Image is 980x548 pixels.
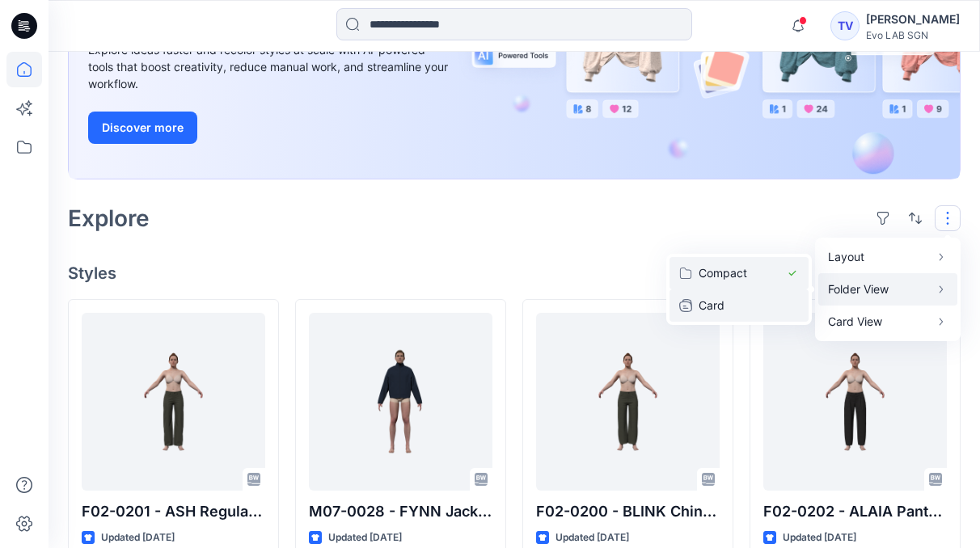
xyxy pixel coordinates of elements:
p: Updated [DATE] [328,529,402,546]
p: F02-0202 - ALAIA Pants - CT [763,500,947,523]
p: Card [699,296,779,315]
a: F02-0200 - BLINK Chino Pants - CT [536,313,720,491]
p: Compact [699,263,779,283]
h2: Explore [68,205,150,231]
a: F02-0202 - ALAIA Pants - CT [763,313,947,491]
p: Updated [DATE] [783,529,856,546]
a: F02-0201 - ASH Regular Pants - CORD [82,313,265,491]
div: Explore ideas faster and recolor styles at scale with AI-powered tools that boost creativity, red... [88,41,452,92]
p: Folder View [828,280,930,299]
button: Discover more [88,112,197,144]
p: Card View [828,312,930,331]
h4: Styles [68,263,961,283]
div: TV [830,11,860,40]
p: M07-0028 - FYNN Jacket - PPT [309,500,492,523]
p: Layout [828,247,930,267]
div: Evo LAB SGN [866,29,960,41]
div: [PERSON_NAME] [866,10,960,29]
p: F02-0200 - BLINK Chino Pants - CT [536,500,720,523]
a: M07-0028 - FYNN Jacket - PPT [309,313,492,491]
p: Updated [DATE] [555,529,629,546]
p: F02-0201 - ASH Regular Pants - CORD [82,500,265,523]
p: Updated [DATE] [101,529,175,546]
a: Discover more [88,112,452,144]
